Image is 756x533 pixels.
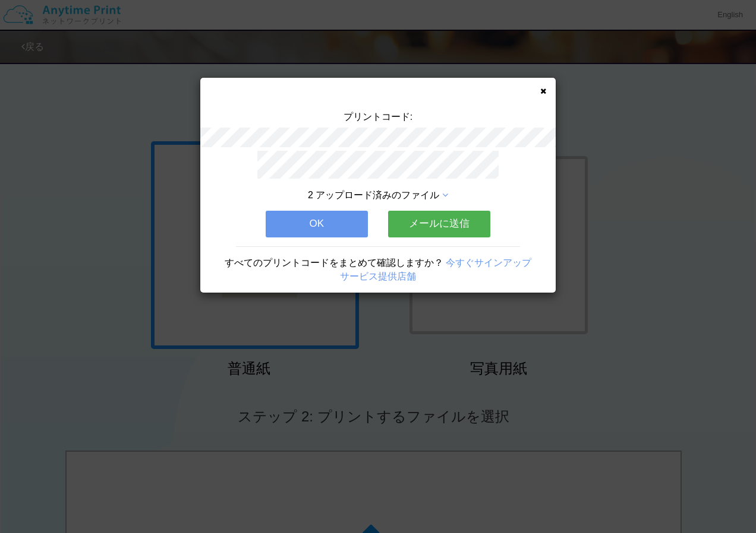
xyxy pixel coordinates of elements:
[344,112,412,122] span: プリントコード:
[446,258,531,268] a: 今すぐサインアップ
[225,258,443,268] span: すべてのプリントコードをまとめて確認しますか？
[308,190,439,200] span: 2 アップロード済みのファイル
[340,271,416,281] a: サービス提供店舗
[266,211,368,237] button: OK
[388,211,490,237] button: メールに送信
